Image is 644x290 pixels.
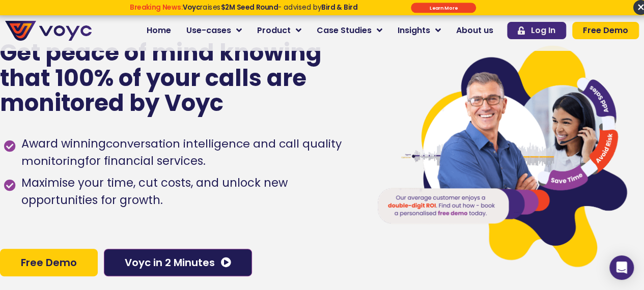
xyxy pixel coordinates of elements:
[609,255,634,280] div: Open Intercom Messenger
[131,82,165,94] span: Job title
[183,3,200,12] strong: Voyc
[179,20,249,41] a: Use-cases
[449,20,501,41] a: About us
[309,20,390,41] a: Case Studies
[131,41,156,52] span: Phone
[398,24,430,37] span: Insights
[411,3,476,13] div: Submit
[139,20,179,41] a: Home
[147,24,171,37] span: Home
[186,24,231,37] span: Use-cases
[507,22,566,39] a: Log In
[104,249,252,276] a: Voyc in 2 Minutes
[183,3,357,12] span: raises - advised by
[21,136,342,169] h1: conversation intelligence and call quality monitoring
[125,257,215,268] span: Voyc in 2 Minutes
[531,26,555,35] span: Log In
[321,3,357,12] strong: Bird & Bird
[220,3,278,12] strong: $2M Seed Round
[572,22,639,39] a: Free Demo
[130,3,183,12] strong: Breaking News:
[456,24,493,37] span: About us
[95,3,391,19] div: Breaking News: Voyc raises $2M Seed Round - advised by Bird & Bird
[5,21,92,41] img: voyc-full-logo
[21,257,77,268] span: Free Demo
[317,24,372,37] span: Case Studies
[583,26,628,35] span: Free Demo
[249,20,309,41] a: Product
[390,20,449,41] a: Insights
[257,24,291,37] span: Product
[19,135,357,170] span: Award winning for financial services.
[19,175,357,209] span: Maximise your time, cut costs, and unlock new opportunities for growth.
